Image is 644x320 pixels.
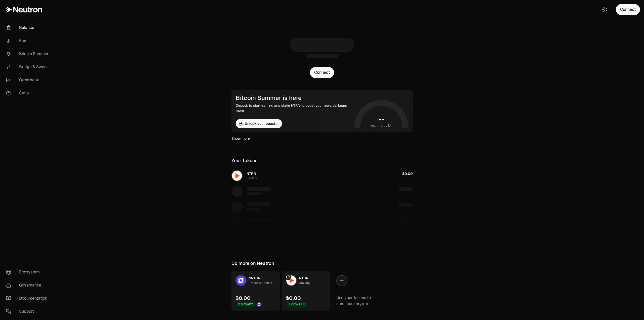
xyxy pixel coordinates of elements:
img: NTRN Logo [286,275,296,286]
a: Governance [2,279,54,292]
a: Support [2,305,54,318]
div: Use your tokens to earn more crypto. [336,295,376,307]
div: $0.00 [286,295,301,302]
button: Unlock your booster [236,119,282,128]
div: Staking [299,280,310,286]
a: NTRN LogoNTRNStaking$0.003.00% APR [282,271,330,311]
a: Earn [2,34,54,47]
a: Orderbook [2,74,54,87]
a: Use your tokens to earn more crypto. [332,271,380,311]
a: dNTRN LogodNTRNStaked & Locked$0.002.57%APYDrop [231,271,280,311]
a: Show more [231,136,250,141]
button: Connect [616,4,640,15]
div: Bitcoin Summer is here [236,94,352,101]
div: $0.00 [235,295,251,302]
div: 2.57% APY [235,302,256,307]
div: 3.00% APR [286,302,307,307]
button: Connect [310,67,334,78]
div: Staked & Locked [249,280,272,286]
a: Balance [2,21,54,34]
div: Deposit to start earning and stake NTRN to boost your rewards. [236,103,352,113]
span: dNTRN [249,276,260,280]
div: Do more on Neutron [231,260,274,267]
a: Ecosystem [2,266,54,279]
div: Your Tokens [231,157,258,164]
a: Bitcoin Summer [2,47,54,60]
span: your multiplier [370,123,392,128]
a: Documentation [2,292,54,305]
a: Bridge & Swap [2,60,54,74]
img: Drop [257,302,261,306]
h1: -- [378,115,384,123]
span: NTRN [299,276,308,280]
img: dNTRN Logo [236,275,246,286]
a: Stake [2,87,54,100]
